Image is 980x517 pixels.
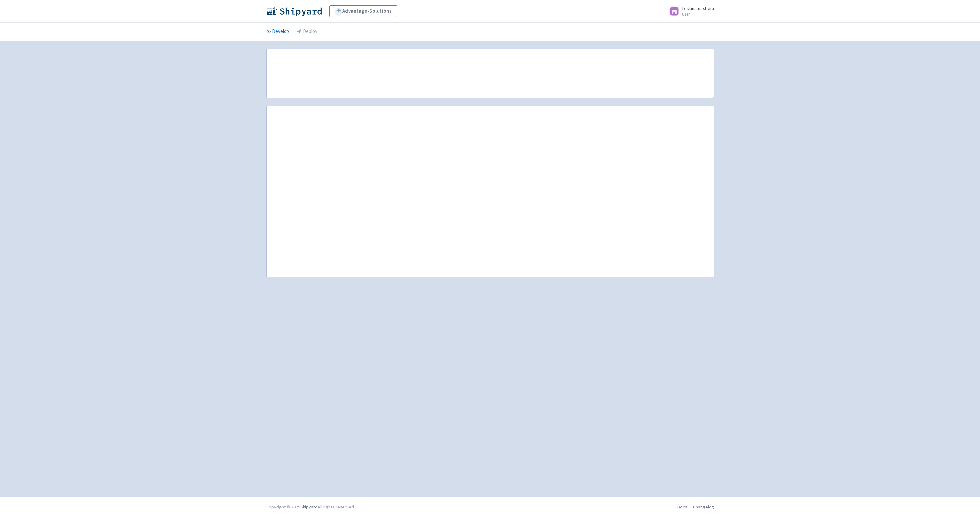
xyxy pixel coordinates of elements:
[682,12,714,16] small: User
[297,23,317,41] a: Deploy
[677,504,687,510] a: Docs
[266,23,289,41] a: Develop
[693,504,714,510] a: Changelog
[266,6,322,16] img: Shipyard logo
[300,504,318,510] a: Shipyard
[329,5,397,17] a: Advantage-Solutions
[682,5,714,11] span: festinamaxhera
[665,6,714,16] a: festinamaxhera User
[266,504,355,510] div: Copyright © 2025 All rights reserved.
